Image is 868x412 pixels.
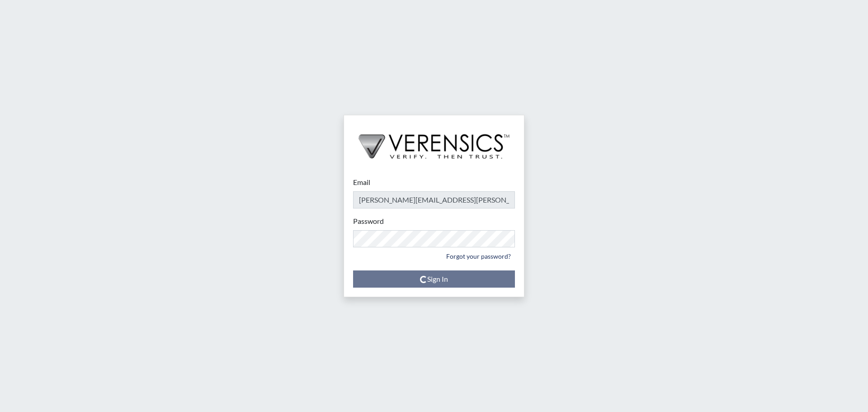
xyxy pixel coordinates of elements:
[353,216,384,227] label: Password
[353,191,515,208] input: Email
[344,115,524,168] img: logo-wide-black.2aad4157.png
[442,249,515,263] a: Forgot your password?
[353,270,515,288] button: Sign In
[353,177,370,188] label: Email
